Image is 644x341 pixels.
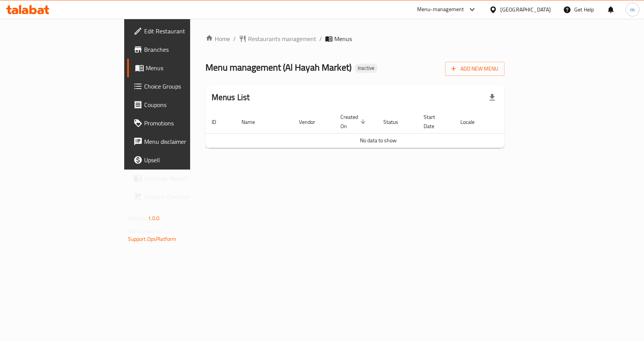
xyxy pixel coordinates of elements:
[355,65,378,71] span: Inactive
[383,117,408,127] span: Status
[127,22,232,40] a: Edit Restaurant
[205,34,505,43] nav: breadcrumb
[148,213,160,223] span: 1.0.0
[144,45,226,54] span: Branches
[127,59,232,77] a: Menus
[127,151,232,169] a: Upsell
[144,26,226,36] span: Edit Restaurant
[417,5,464,14] div: Menu-management
[205,59,352,76] span: Menu management ( Al Hayah Market )
[128,234,177,244] a: Support.OpsPlatform
[205,110,551,148] table: enhanced table
[494,110,551,133] th: Actions
[144,100,226,109] span: Coupons
[128,213,147,223] span: Version:
[334,34,352,43] span: Menus
[355,64,378,73] div: Inactive
[299,117,325,127] span: Vendor
[127,132,232,151] a: Menu disclaimer
[451,64,498,74] span: Add New Menu
[127,77,232,96] a: Choice Groups
[500,5,551,14] div: [GEOGRAPHIC_DATA]
[127,169,232,188] a: Coverage Report
[239,34,316,43] a: Restaurants management
[212,92,250,103] h2: Menus List
[144,155,226,165] span: Upsell
[630,5,635,14] span: m
[242,117,265,127] span: Name
[146,63,226,72] span: Menus
[144,192,226,201] span: Grocery Checklist
[340,112,368,131] span: Created On
[319,34,322,43] li: /
[212,117,226,127] span: ID
[460,117,485,127] span: Locale
[233,34,236,43] li: /
[248,34,316,43] span: Restaurants management
[144,82,226,91] span: Choice Groups
[127,188,232,206] a: Grocery Checklist
[128,226,163,236] span: Get support on:
[144,174,226,183] span: Coverage Report
[424,112,445,131] span: Start Date
[144,137,226,146] span: Menu disclaimer
[483,88,501,107] div: Export file
[127,96,232,114] a: Coupons
[127,40,232,59] a: Branches
[360,135,397,145] span: No data to show
[445,62,504,76] button: Add New Menu
[127,114,232,132] a: Promotions
[144,119,226,128] span: Promotions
